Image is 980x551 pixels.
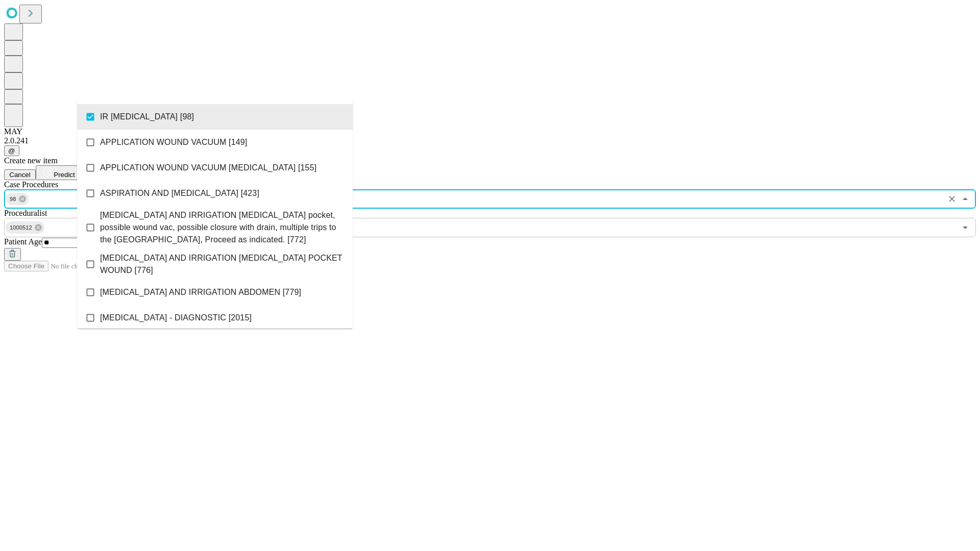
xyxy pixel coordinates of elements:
[958,192,972,206] button: Close
[100,187,259,199] span: ASPIRATION AND [MEDICAL_DATA] [423]
[100,111,194,123] span: IR [MEDICAL_DATA] [98]
[958,220,972,235] button: Open
[4,180,58,189] span: Scheduled Procedure
[36,165,83,180] button: Predict
[4,209,47,217] span: Proceduralist
[8,147,15,155] span: @
[100,286,301,298] span: [MEDICAL_DATA] AND IRRIGATION ABDOMEN [779]
[6,222,36,234] span: 1000512
[6,193,20,205] span: 98
[100,312,252,324] span: [MEDICAL_DATA] - DIAGNOSTIC [2015]
[4,127,976,136] div: MAY
[100,252,345,277] span: [MEDICAL_DATA] AND IRRIGATION [MEDICAL_DATA] POCKET WOUND [776]
[6,221,44,234] div: 1000512
[4,145,19,156] button: @
[4,169,36,180] button: Cancel
[54,171,75,179] span: Predict
[100,136,247,148] span: APPLICATION WOUND VACUUM [149]
[100,162,316,174] span: APPLICATION WOUND VACUUM [MEDICAL_DATA] [155]
[6,193,29,205] div: 98
[4,156,58,165] span: Create new item
[100,209,345,246] span: [MEDICAL_DATA] AND IRRIGATION [MEDICAL_DATA] pocket, possible wound vac, possible closure with dr...
[4,136,976,145] div: 2.0.241
[9,171,31,179] span: Cancel
[945,192,959,206] button: Clear
[4,237,42,246] span: Patient Age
